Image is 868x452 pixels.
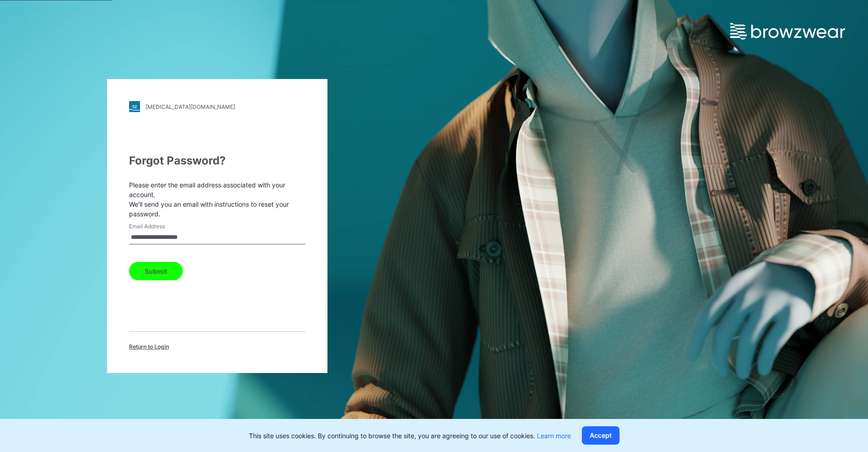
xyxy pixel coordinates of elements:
[129,343,169,351] span: Return to Login
[129,222,193,231] label: Email Address
[129,101,305,112] a: [MEDICAL_DATA][DOMAIN_NAME]
[129,262,183,280] button: Submit
[582,426,620,445] button: Accept
[537,432,571,440] a: Learn more
[146,103,235,110] div: [MEDICAL_DATA][DOMAIN_NAME]
[129,180,305,219] p: Please enter the email address associated with your account. We'll send you an email with instruc...
[730,23,845,40] img: browzwear-logo.e42bd6dac1945053ebaf764b6aa21510.svg
[129,153,305,169] div: Forgot Password?
[249,431,571,441] p: This site uses cookies. By continuing to browse the site, you are agreeing to our use of cookies.
[129,101,140,112] img: stylezone-logo.562084cfcfab977791bfbf7441f1a819.svg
